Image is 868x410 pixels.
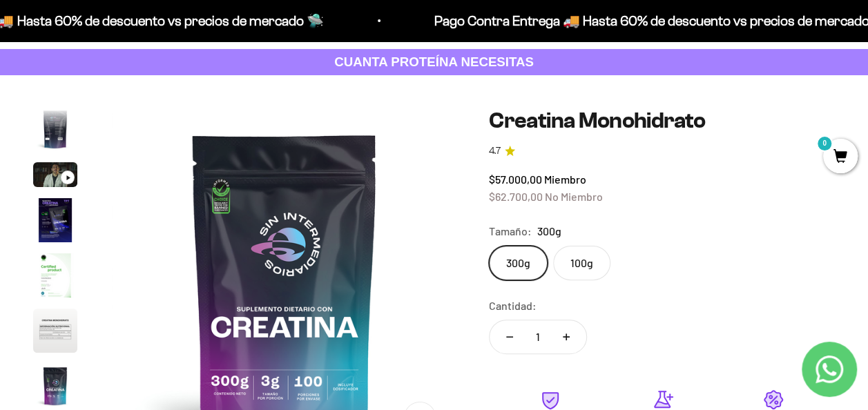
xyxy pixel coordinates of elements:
[33,253,77,297] img: Creatina Monohidrato
[334,55,534,69] strong: CUANTA PROTEÍNA NECESITAS
[489,108,835,133] h1: Creatina Monohidrato
[823,150,858,165] a: 0
[489,190,543,203] span: $62.700,00
[33,198,77,242] img: Creatina Monohidrato
[546,320,586,353] button: Aumentar cantidad
[33,162,77,191] button: Ir al artículo 3
[545,190,603,203] span: No Miembro
[489,144,835,159] a: 4.74.7 de 5.0 estrellas
[489,173,542,186] span: $57.000,00
[489,297,537,315] label: Cantidad:
[490,320,530,353] button: Reducir cantidad
[33,309,77,357] button: Ir al artículo 6
[544,173,586,186] span: Miembro
[816,135,833,152] mark: 0
[33,107,77,151] img: Creatina Monohidrato
[537,222,561,240] span: 300g
[33,107,77,155] button: Ir al artículo 2
[489,222,532,240] legend: Tamaño:
[489,144,501,159] span: 4.7
[33,198,77,246] button: Ir al artículo 4
[33,309,77,353] img: Creatina Monohidrato
[33,364,77,408] img: Creatina Monohidrato
[33,253,77,302] button: Ir al artículo 5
